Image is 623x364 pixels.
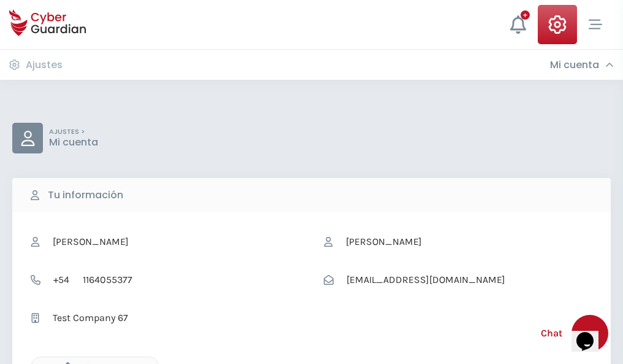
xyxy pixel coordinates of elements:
[521,10,530,20] div: +
[541,326,562,341] span: Chat
[48,188,123,203] b: Tu información
[26,59,63,71] h3: Ajustes
[571,315,611,352] iframe: chat widget
[47,268,76,292] span: +54
[550,59,599,71] h3: Mi cuenta
[49,128,98,136] p: AJUSTES >
[550,59,614,71] div: Mi cuenta
[76,268,299,292] input: Teléfono
[49,136,98,149] p: Mi cuenta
